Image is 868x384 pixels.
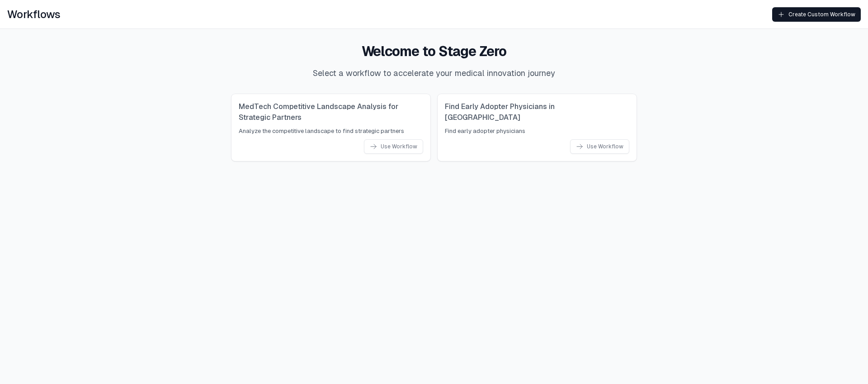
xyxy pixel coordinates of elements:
div: Create Custom Workflow [778,11,855,18]
div: Use Workflow [370,143,417,150]
h3: Find Early Adopter Physicians in [GEOGRAPHIC_DATA] [445,101,629,123]
p: Analyze the competitive landscape to find strategic partners [239,127,423,136]
button: Create Custom Workflow [772,7,861,22]
button: Use Workflow [364,139,423,154]
h1: Welcome to Stage Zero [231,43,637,60]
h1: Workflows [7,7,60,22]
div: Use Workflow [576,143,623,150]
h3: MedTech Competitive Landscape Analysis for Strategic Partners [239,101,423,123]
button: Use Workflow [570,139,629,154]
p: Select a workflow to accelerate your medical innovation journey [231,67,637,80]
p: Find early adopter physicians [445,127,629,136]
